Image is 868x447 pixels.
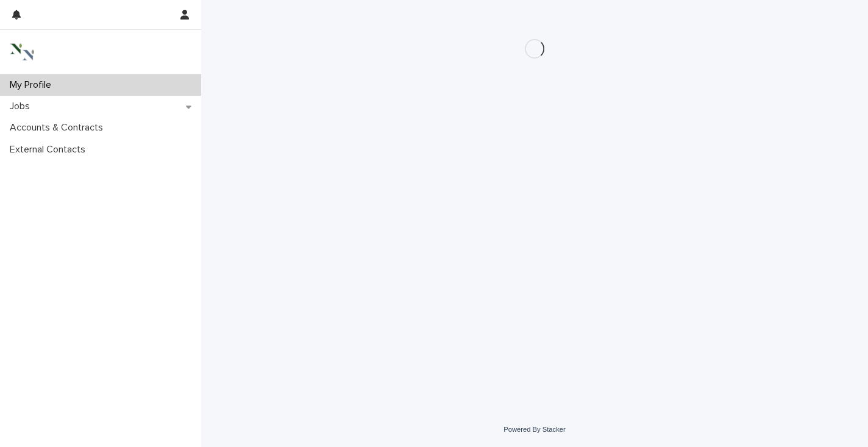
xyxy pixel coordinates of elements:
p: Jobs [5,101,40,112]
img: 3bAFpBnQQY6ys9Fa9hsD [10,40,34,64]
a: Powered By Stacker [503,426,565,433]
p: Accounts & Contracts [5,122,113,134]
p: External Contacts [5,144,95,156]
p: My Profile [5,79,61,91]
